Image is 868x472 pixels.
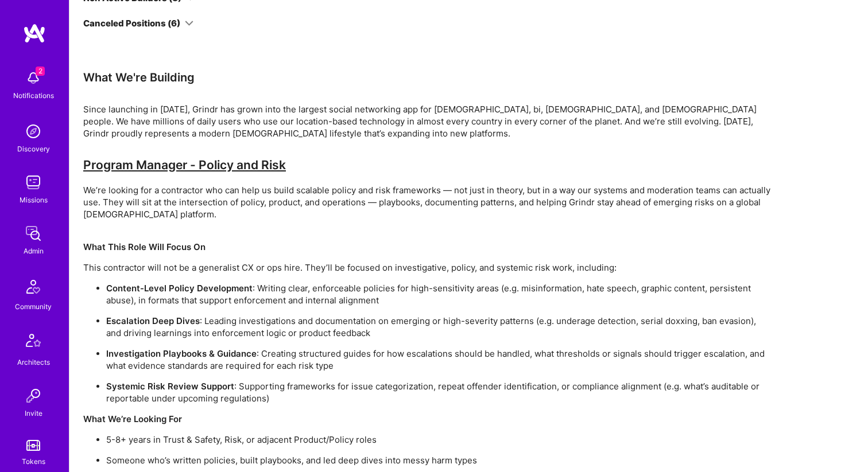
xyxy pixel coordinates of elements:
[22,222,45,245] img: admin teamwork
[17,143,50,155] div: Discovery
[22,171,45,194] img: teamwork
[106,282,772,306] p: : Writing clear, enforceable policies for high-sensitivity areas (e.g. misinformation, hate speec...
[83,241,206,252] strong: What This Role Will Focus On
[20,273,47,301] img: Community
[106,348,257,359] strong: Investigation Playbooks & Guidance
[106,348,772,372] p: : Creating structured guides for how escalations should be handled, what thresholds or signals sh...
[22,120,45,143] img: discovery
[83,103,772,139] p: Since launching in [DATE], Grindr has grown into the largest social networking app for [DEMOGRAPH...
[24,245,44,257] div: Admin
[83,158,286,172] u: Program Manager - Policy and Risk
[25,407,42,419] div: Invite
[22,67,45,89] img: bell
[36,67,45,76] span: 2
[106,380,772,404] p: : Supporting frameworks for issue categorization, repeat offender identification, or compliance a...
[106,454,772,466] p: Someone who’s written policies, built playbooks, and led deep dives into messy harm types
[106,283,253,294] strong: Content-Level Policy Development
[13,89,54,102] div: Notifications
[83,17,180,29] div: Canceled Positions (6)
[106,315,200,326] strong: Escalation Deep Dives
[83,414,182,424] strong: What We’re Looking For
[83,70,772,85] div: What We're Building
[26,440,40,451] img: tokens
[185,19,193,28] i: icon ArrowDown
[83,184,772,220] p: We’re looking for a contractor who can help us build scalable policy and risk frameworks — not ju...
[22,384,45,407] img: Invite
[22,455,45,467] div: Tokens
[106,315,772,339] p: : Leading investigations and documentation on emerging or high-severity patterns (e.g. underage d...
[20,194,48,206] div: Missions
[106,434,772,446] p: 5-8+ years in Trust & Safety, Risk, or adjacent Product/Policy roles
[23,23,46,44] img: logo
[106,381,234,392] strong: Systemic Risk Review Support
[83,262,772,274] p: This contractor will not be a generalist CX or ops hire. They’ll be focused on investigative, pol...
[17,356,50,368] div: Architects
[15,301,52,313] div: Community
[20,329,47,356] img: Architects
